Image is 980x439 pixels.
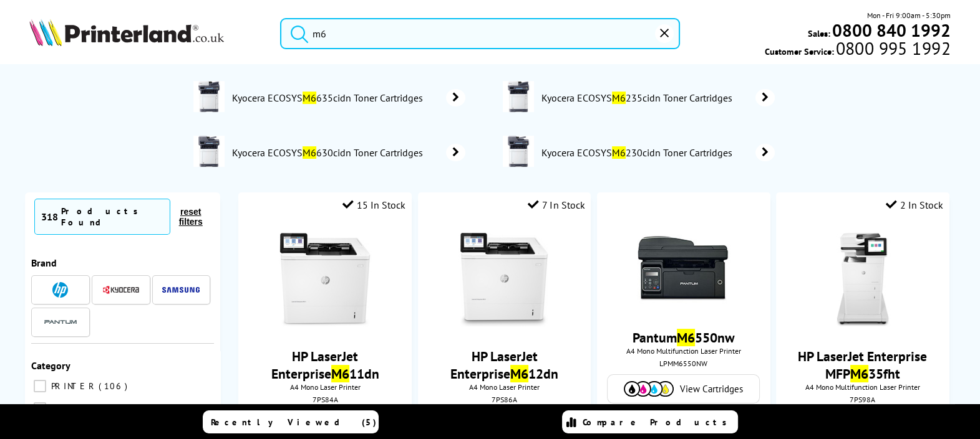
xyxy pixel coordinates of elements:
[637,214,730,308] img: pantum-m6550nw-front-small.jpg
[583,417,734,428] span: Compare Products
[162,287,200,293] img: Samsung
[816,233,910,326] img: HP-M635fht-Front-Small.jpg
[808,27,830,39] span: Sales:
[833,42,950,54] span: 0800 995 1992
[231,81,465,115] a: Kyocera ECOSYSM6635cidn Toner Cartridges
[34,402,46,415] input: CONSUMABLE 103
[99,380,130,392] span: 106
[612,92,626,104] mark: M6
[867,9,951,21] span: Mon - Fri 9:00am - 5:30pm
[331,365,349,382] mark: M6
[34,380,46,392] input: PRINTER 106
[457,233,551,326] img: HP-M612dn-Front-Small.jpg
[203,410,379,433] a: Recently Viewed (5)
[29,19,224,46] img: Printerland Logo
[278,233,372,326] img: HP-M611dn-Front-Small.jpg
[303,146,316,159] mark: M6
[193,136,225,167] img: 1102TZ3NL0-conspage.jpg
[102,285,140,295] img: Kyocera
[764,42,950,57] span: Customer Service:
[231,136,465,169] a: Kyocera ECOSYSM6630cidn Toner Cartridges
[271,347,379,382] a: HP LaserJet EnterpriseM611dn
[680,383,743,395] span: View Cartridges
[427,395,582,404] div: 7PS86A
[677,329,695,346] mark: M6
[42,314,79,329] img: Pantum
[61,205,163,228] div: Products Found
[31,359,70,372] span: Category
[540,92,737,104] span: Kyocera ECOSYS 235cidn Toner Cartridges
[562,410,738,433] a: Compare Products
[31,257,57,269] span: Brand
[503,81,534,112] img: 1102V03NL0-conspage.jpg
[450,347,558,382] a: HP LaserJet EnterpriseM612dn
[231,92,427,104] span: Kyocera ECOSYS 635cidn Toner Cartridges
[528,199,585,211] div: 7 In Stock
[211,417,377,428] span: Recently Viewed (5)
[503,136,534,167] img: 1102TY3NL0-conspage.jpg
[48,380,97,392] span: PRINTER
[614,381,753,397] a: View Cartridges
[798,347,927,382] a: HP LaserJet Enterprise MFPM635fht
[48,403,114,414] span: CONSUMABLE
[280,18,680,49] input: Search produ
[624,381,674,397] img: Cartridges
[785,395,940,404] div: 7PS98A
[170,206,211,227] button: reset filters
[303,92,316,104] mark: M6
[231,146,427,159] span: Kyocera ECOSYS 630cidn Toner Cartridges
[886,199,943,211] div: 2 In Stock
[342,199,405,211] div: 15 In Stock
[603,346,764,356] span: A4 Mono Multifunction Laser Printer
[850,365,868,382] mark: M6
[633,329,735,346] a: PantumM6550nw
[540,146,737,159] span: Kyocera ECOSYS 230cidn Toner Cartridges
[832,19,951,42] b: 0800 840 1992
[782,382,943,392] span: A4 Mono Multifunction Laser Printer
[29,19,264,49] a: Printerland Logo
[248,395,402,404] div: 7PS84A
[830,24,951,36] a: 0800 840 1992
[193,81,225,112] img: 1102V13NL0-conspage.jpg
[612,146,626,159] mark: M6
[52,282,68,298] img: HP
[606,359,761,368] div: LPMM6550NW
[540,81,775,115] a: Kyocera ECOSYSM6235cidn Toner Cartridges
[510,365,528,382] mark: M6
[424,382,585,392] span: A4 Mono Laser Printer
[41,210,58,223] span: 318
[540,136,775,169] a: Kyocera ECOSYSM6230cidn Toner Cartridges
[115,403,145,414] span: 103
[245,382,405,392] span: A4 Mono Laser Printer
